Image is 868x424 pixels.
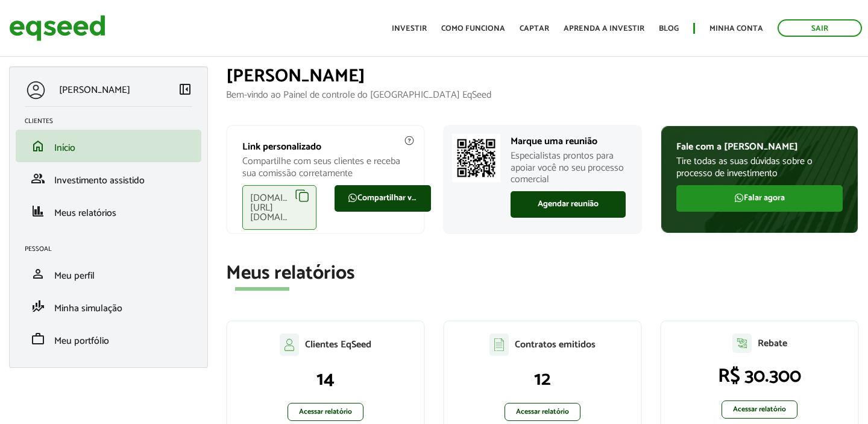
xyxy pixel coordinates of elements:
[441,25,505,33] a: Como funciona
[732,334,752,353] img: agent-relatorio.svg
[226,89,859,101] p: Bem-vindo ao Painel de controle do [GEOGRAPHIC_DATA] EqSeed
[511,150,626,185] p: Especialistas prontos para apoiar você no seu processo comercial
[25,204,192,218] a: financeMeus relatórios
[515,339,596,350] p: Contratos emitidos
[25,118,201,125] h2: Clientes
[404,135,415,146] img: agent-meulink-info2.svg
[31,204,45,218] span: finance
[335,185,431,212] a: Compartilhar via WhatsApp
[9,12,105,44] img: EqSeed
[709,25,763,33] a: Minha conta
[456,368,629,391] p: 12
[226,263,859,284] h2: Meus relatórios
[242,141,409,153] p: Link personalizado
[16,290,201,323] li: Minha simulação
[59,84,130,96] p: [PERSON_NAME]
[54,172,145,189] span: Investimento assistido
[16,162,201,195] li: Investimento assistido
[392,25,427,33] a: Investir
[25,299,192,314] a: finance_modeMinha simulação
[676,141,843,153] p: Fale com a [PERSON_NAME]
[31,267,45,281] span: person
[288,403,363,421] a: Acessar relatório
[178,82,192,99] a: Colapsar menu
[511,191,626,218] a: Agendar reunião
[489,334,509,356] img: agent-contratos.svg
[25,171,192,186] a: groupInvestimento assistido
[178,82,192,97] span: left_panel_close
[31,139,45,153] span: home
[673,365,846,388] p: R$ 30.300
[242,156,409,179] p: Compartilhe com seus clientes e receba sua comissão corretamente
[722,400,797,419] a: Acessar relatório
[348,193,357,203] img: FaWhatsapp.svg
[16,130,201,162] li: Início
[305,339,371,350] p: Clientes EqSeed
[226,66,859,86] h1: [PERSON_NAME]
[25,245,201,253] h2: Pessoal
[54,140,75,156] span: Início
[31,171,45,186] span: group
[242,185,316,230] div: [DOMAIN_NAME][URL][DOMAIN_NAME]
[31,332,45,346] span: work
[54,268,95,284] span: Meu perfil
[16,258,201,290] li: Meu perfil
[758,338,787,349] p: Rebate
[280,334,299,355] img: agent-clientes.svg
[54,333,109,349] span: Meu portfólio
[16,195,201,227] li: Meus relatórios
[25,332,192,346] a: workMeu portfólio
[659,25,679,33] a: Blog
[505,403,580,421] a: Acessar relatório
[520,25,549,33] a: Captar
[734,193,744,203] img: FaWhatsapp.svg
[564,25,644,33] a: Aprenda a investir
[54,300,122,317] span: Minha simulação
[676,156,843,179] p: Tire todas as suas dúvidas sobre o processo de investimento
[676,185,843,212] a: Falar agora
[16,323,201,355] li: Meu portfólio
[452,134,500,182] img: Marcar reunião com consultor
[511,136,626,147] p: Marque uma reunião
[778,19,862,37] a: Sair
[239,368,412,391] p: 14
[31,299,45,314] span: finance_mode
[54,205,116,221] span: Meus relatórios
[25,139,192,153] a: homeInício
[25,267,192,281] a: personMeu perfil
